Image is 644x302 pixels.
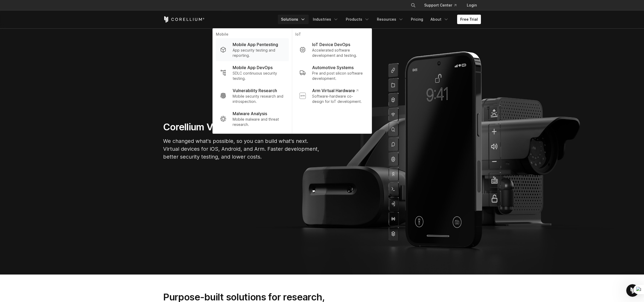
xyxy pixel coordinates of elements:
a: Arm Virtual Hardware Software-hardware co-design for IoT development. [295,84,369,107]
a: Malware Analysis Mobile malware and threat research. [216,107,289,130]
a: Automotive Systems Pre and post silicon software development. [295,61,369,84]
a: Corellium Home [163,16,205,23]
button: Search [409,1,418,10]
a: Resources [374,15,407,24]
p: Arm Virtual Hardware [312,87,358,94]
p: SDLC continuous security testing. [233,71,285,81]
a: Support Center [420,1,461,10]
a: Mobile App Pentesting App security testing and reporting. [216,38,289,61]
a: Free Trial [457,15,481,24]
a: Login [463,1,481,10]
div: Navigation Menu [404,1,481,10]
a: About [427,15,452,24]
p: Mobile [216,32,289,38]
a: Vulnerability Research Mobile security research and introspection. [216,84,289,107]
p: App security testing and reporting. [233,48,285,58]
p: We changed what's possible, so you can build what's next. Virtual devices for iOS, Android, and A... [163,137,320,161]
a: Industries [310,15,342,24]
p: Pre and post silicon software development. [312,71,364,81]
p: Mobile malware and threat research. [233,117,285,127]
p: Malware Analysis [233,110,267,117]
a: Solutions [278,15,309,24]
p: IoT [295,32,369,38]
div: Navigation Menu [278,15,481,24]
a: IoT Device DevOps Accelerated software development and testing. [295,38,369,61]
a: Pricing [408,15,426,24]
a: Mobile App DevOps SDLC continuous security testing. [216,61,289,84]
p: Mobile App DevOps [233,64,273,71]
h1: Corellium Virtual Hardware [163,121,320,133]
p: Accelerated software development and testing. [312,48,364,58]
p: Vulnerability Research [233,87,277,94]
p: Mobile security research and introspection. [233,94,285,104]
p: Software-hardware co-design for IoT development. [312,94,364,104]
iframe: Intercom live chat [626,284,639,297]
p: Automotive Systems [312,64,354,71]
p: Mobile App Pentesting [233,41,278,48]
a: Products [343,15,373,24]
p: IoT Device DevOps [312,41,350,48]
